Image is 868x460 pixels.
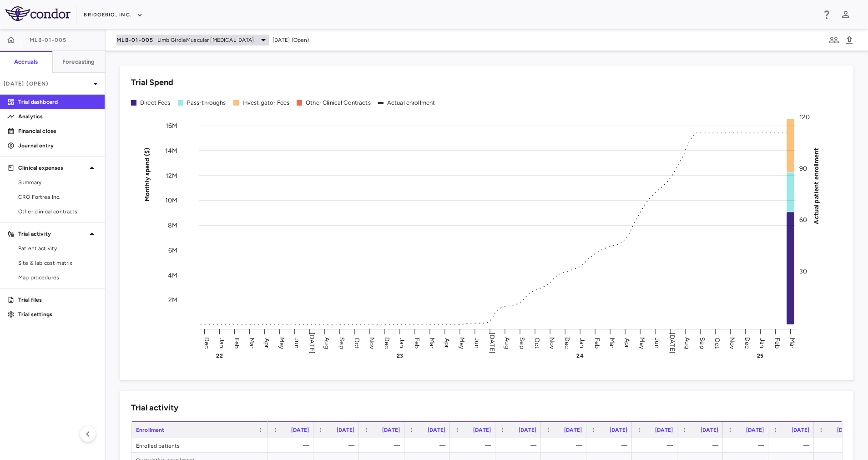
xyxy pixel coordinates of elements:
tspan: 2M [168,296,177,304]
text: Aug [323,337,331,349]
div: — [322,438,354,453]
text: Oct [353,337,361,348]
text: May [638,337,646,349]
div: — [458,438,491,453]
text: Jan [218,338,226,348]
text: Mar [608,337,616,348]
span: [DATE] [655,427,673,433]
tspan: Monthly spend ($) [143,147,151,202]
text: Jan [578,338,586,348]
span: [DATE] [564,427,582,433]
div: Enrolled patients [131,438,268,452]
tspan: 14M [165,147,177,154]
div: — [595,438,627,453]
text: Sep [518,337,526,349]
text: Jun [293,338,301,348]
div: — [367,438,400,453]
text: Apr [443,338,451,348]
text: Aug [503,337,511,349]
text: Feb [233,337,241,348]
text: 25 [757,353,763,359]
p: Trial dashboard [18,98,97,106]
text: Dec [383,337,391,349]
span: [DATE] [473,427,491,433]
span: Limb GirdleMuscular [MEDICAL_DATA] [157,36,254,44]
p: Analytics [18,112,97,121]
tspan: Actual patient enrollment [812,147,820,224]
text: Dec [563,337,571,349]
tspan: 120 [799,113,810,121]
text: Jun [473,338,481,348]
div: Pass-throughs [187,99,226,107]
span: [DATE] [337,427,354,433]
tspan: 30 [799,268,807,275]
div: Other Clinical Contracts [306,99,371,107]
div: Investigator Fees [242,99,290,107]
div: — [777,438,809,453]
text: Mar [788,337,796,348]
text: [DATE] [308,333,316,354]
button: BridgeBio, Inc. [84,8,143,22]
text: May [458,337,466,349]
span: Site & lab cost matrix [18,259,97,267]
span: MLB-01-005 [116,36,154,44]
div: — [549,438,582,453]
span: [DATE] [291,427,309,433]
text: Aug [683,337,691,349]
text: [DATE] [488,333,496,354]
text: Oct [533,337,541,348]
div: — [686,438,718,453]
text: Nov [728,337,736,349]
text: 24 [576,353,583,359]
h6: Trial Spend [131,76,173,89]
tspan: 10M [165,197,177,204]
text: Jan [398,338,406,348]
span: [DATE] [746,427,764,433]
tspan: 4M [168,271,177,279]
text: Dec [743,337,751,349]
div: Direct Fees [140,99,171,107]
p: Trial files [18,296,97,304]
span: [DATE] [701,427,718,433]
span: [DATE] [792,427,809,433]
span: [DATE] [837,427,855,433]
text: Mar [248,337,256,348]
span: [DATE] [382,427,400,433]
text: Jan [758,338,766,348]
p: Trial activity [18,230,86,238]
text: Dec [203,337,211,349]
div: — [640,438,673,453]
div: — [822,438,855,453]
span: CRO Fortrea Inc. [18,193,97,201]
text: Apr [623,338,631,348]
tspan: 6M [168,246,177,254]
h6: Forecasting [62,58,95,66]
div: — [276,438,309,453]
div: — [504,438,536,453]
span: Map procedures [18,273,97,282]
tspan: 16M [166,122,177,130]
span: Other clinical contracts [18,207,97,216]
text: Feb [413,337,421,348]
text: Sep [338,337,346,349]
span: MLB-01-005 [30,36,67,44]
span: [DATE] [428,427,445,433]
text: Mar [428,337,436,348]
text: 23 [397,353,403,359]
text: Oct [713,337,721,348]
span: [DATE] (Open) [273,36,309,44]
h6: Trial activity [131,402,178,414]
text: Jun [653,338,661,348]
p: Clinical expenses [18,164,86,172]
text: May [278,337,286,349]
text: 22 [216,353,222,359]
tspan: 12M [166,172,177,179]
tspan: 8M [168,222,177,229]
div: — [731,438,764,453]
tspan: 90 [799,165,807,172]
text: Nov [548,337,556,349]
span: Patient activity [18,244,97,253]
text: Sep [698,337,706,349]
text: Feb [593,337,601,348]
text: Feb [773,337,781,348]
